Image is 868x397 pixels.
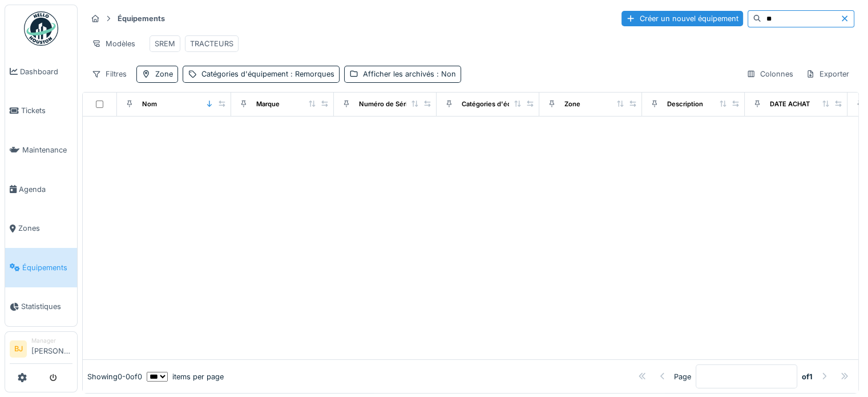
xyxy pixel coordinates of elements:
a: Maintenance [5,130,77,170]
a: Zones [5,208,77,248]
div: SREM [155,38,175,49]
span: Équipements [22,262,72,273]
span: Zones [18,223,72,234]
span: Statistiques [21,301,72,312]
a: Tickets [5,91,77,131]
span: : Remorques [288,70,334,78]
div: TRACTEURS [190,38,233,49]
div: Marque [256,99,280,109]
div: Showing 0 - 0 of 0 [87,371,142,382]
div: Modèles [87,35,140,52]
div: Description [667,99,703,109]
a: BJ Manager[PERSON_NAME] [10,336,72,364]
div: Colonnes [741,66,798,82]
li: [PERSON_NAME] [31,336,72,361]
span: Dashboard [20,66,72,77]
a: Dashboard [5,52,77,91]
div: items per page [147,371,224,382]
li: BJ [10,340,27,358]
a: Agenda [5,170,77,209]
div: Manager [31,336,72,345]
div: Créer un nouvel équipement [621,11,743,26]
div: Catégories d'équipement [201,69,334,79]
div: Page [674,371,691,382]
a: Statistiques [5,287,77,327]
div: Numéro de Série [359,99,411,109]
img: Badge_color-CXgf-gQk.svg [24,11,58,46]
a: Équipements [5,248,77,287]
div: Nom [142,99,157,109]
div: Filtres [87,66,132,82]
div: Afficher les archivés [363,69,456,79]
span: : Non [434,70,456,78]
div: Zone [564,99,580,109]
strong: Équipements [113,13,169,24]
span: Tickets [21,105,72,116]
span: Agenda [19,184,72,195]
span: Maintenance [22,145,72,155]
div: Exporter [801,66,854,82]
div: Zone [155,69,173,79]
div: Catégories d'équipement [462,99,541,109]
strong: of 1 [802,371,813,382]
div: DATE ACHAT [770,99,810,109]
